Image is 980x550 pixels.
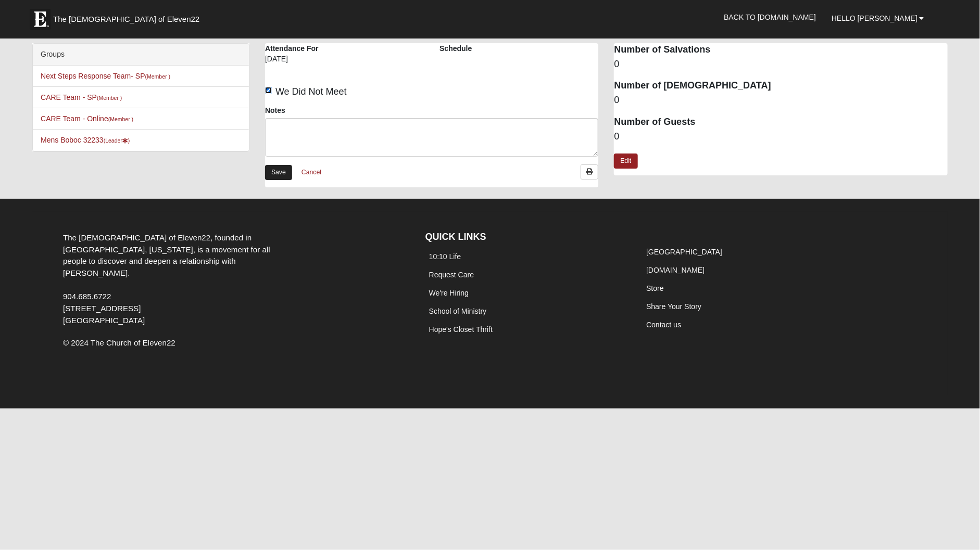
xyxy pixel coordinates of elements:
[265,43,319,54] label: Attendance For
[614,58,947,71] dd: 0
[614,94,947,107] dd: 0
[104,137,130,144] small: (Leader )
[832,14,918,22] span: Hello [PERSON_NAME]
[24,4,233,30] a: The [DEMOGRAPHIC_DATA] of Eleven22
[108,116,133,122] small: (Member )
[41,93,122,101] a: CARE Team - SP(Member )
[145,73,170,80] small: (Member )
[614,79,947,93] dt: Number of [DEMOGRAPHIC_DATA]
[41,114,133,123] a: CARE Team - Online(Member )
[429,307,486,315] a: School of Ministry
[97,95,122,101] small: (Member )
[429,289,469,297] a: We're Hiring
[614,130,947,144] dd: 0
[614,154,637,169] a: Edit
[265,87,272,94] input: We Did Not Meet
[614,116,947,129] dt: Number of Guests
[425,232,627,243] h4: QUICK LINKS
[41,72,170,80] a: Next Steps Response Team- SP(Member )
[295,164,328,181] a: Cancel
[265,54,337,71] div: [DATE]
[30,9,51,30] img: Eleven22 logo
[646,284,663,292] a: Store
[646,302,701,311] a: Share Your Story
[646,321,681,329] a: Contact us
[429,325,493,334] a: Hope's Closet Thrift
[53,14,199,24] span: The [DEMOGRAPHIC_DATA] of Eleven22
[429,252,461,261] a: 10:10 Life
[63,316,145,325] span: [GEOGRAPHIC_DATA]
[55,232,297,327] div: The [DEMOGRAPHIC_DATA] of Eleven22, founded in [GEOGRAPHIC_DATA], [US_STATE], is a movement for a...
[439,43,472,54] label: Schedule
[33,44,249,66] div: Groups
[614,43,947,57] dt: Number of Salvations
[265,105,285,116] label: Notes
[646,266,705,274] a: [DOMAIN_NAME]
[646,248,722,256] a: [GEOGRAPHIC_DATA]
[41,136,130,144] a: Mens Boboc 32233(Leader)
[275,86,347,97] span: We Did Not Meet
[265,165,292,180] a: Save
[716,4,824,30] a: Back to [DOMAIN_NAME]
[581,164,598,180] a: Print Attendance Roster
[824,5,932,31] a: Hello [PERSON_NAME]
[63,338,175,347] span: © 2024 The Church of Eleven22
[429,271,474,279] a: Request Care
